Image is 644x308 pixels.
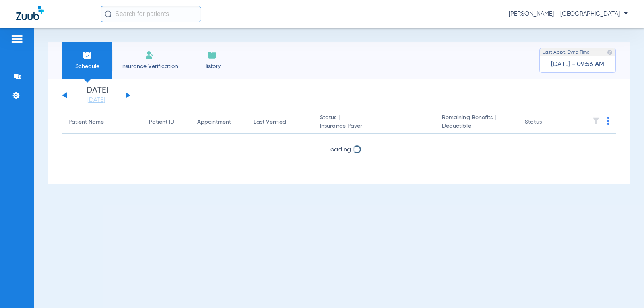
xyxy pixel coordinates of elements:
[197,118,241,126] div: Appointment
[145,50,155,60] img: Manual Insurance Verification
[509,10,628,18] span: [PERSON_NAME] - [GEOGRAPHIC_DATA]
[543,48,591,56] span: Last Appt. Sync Time:
[607,117,609,125] img: group-dot-blue.svg
[607,50,613,55] img: last sync help info
[442,122,512,130] span: Deductible
[254,118,307,126] div: Last Verified
[72,87,120,104] li: [DATE]
[105,10,112,18] img: Search Icon
[592,117,600,125] img: filter.svg
[72,96,120,104] a: [DATE]
[68,118,136,126] div: Patient Name
[83,50,92,60] img: Schedule
[207,50,217,60] img: History
[314,111,436,134] th: Status |
[436,111,518,134] th: Remaining Benefits |
[118,62,181,70] span: Insurance Verification
[327,147,351,153] span: Loading
[320,122,429,130] span: Insurance Payer
[551,60,604,68] span: [DATE] - 09:56 AM
[193,62,231,70] span: History
[197,118,231,126] div: Appointment
[101,6,201,22] input: Search for patients
[254,118,286,126] div: Last Verified
[10,34,23,44] img: hamburger-icon
[16,6,44,20] img: Zuub Logo
[149,118,184,126] div: Patient ID
[149,118,174,126] div: Patient ID
[518,111,573,134] th: Status
[68,118,104,126] div: Patient Name
[68,62,106,70] span: Schedule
